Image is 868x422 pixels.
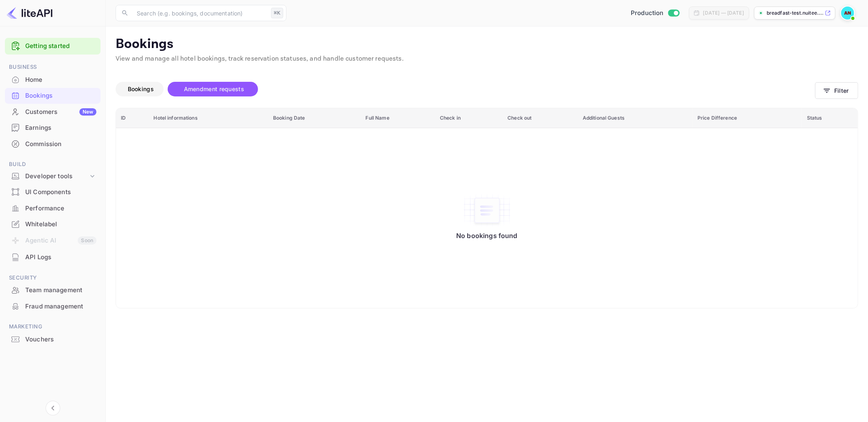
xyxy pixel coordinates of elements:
span: Build [5,160,101,169]
div: Team management [25,286,96,295]
div: UI Components [5,184,101,200]
th: Booking Date [268,108,361,128]
button: Filter [815,82,858,99]
span: Production [631,9,664,18]
div: New [79,108,96,116]
span: Security [5,273,101,282]
input: Search (e.g. bookings, documentation) [132,5,268,21]
a: Home [5,72,101,87]
span: Marketing [5,322,101,331]
div: Fraud management [5,299,101,315]
div: API Logs [5,249,101,265]
div: Vouchers [25,335,96,344]
th: Check in [435,108,503,128]
div: Team management [5,282,101,298]
div: Whitelabel [5,216,101,232]
div: Getting started [5,38,101,55]
th: ID [116,108,149,128]
a: Bookings [5,88,101,103]
div: Whitelabel [25,220,96,229]
a: Team management [5,282,101,297]
a: UI Components [5,184,101,199]
div: Performance [5,201,101,216]
a: Performance [5,201,101,216]
div: Earnings [5,120,101,136]
div: ⌘K [271,8,283,18]
div: account-settings tabs [116,82,815,96]
th: Price Difference [693,108,802,128]
a: Getting started [25,42,96,51]
div: Switch to Sandbox mode [627,9,682,18]
p: View and manage all hotel bookings, track reservation statuses, and handle customer requests. [116,54,858,64]
th: Hotel informations [149,108,268,128]
div: Customers [25,107,96,117]
span: Amendment requests [184,85,244,92]
table: booking table [116,108,858,308]
button: Collapse navigation [46,401,60,415]
a: Commission [5,136,101,151]
div: Vouchers [5,332,101,348]
p: No bookings found [456,232,518,240]
div: Home [5,72,101,88]
a: Earnings [5,120,101,135]
img: Abdelrahman Nasef [841,7,854,20]
div: Developer tools [5,169,101,184]
a: CustomersNew [5,104,101,119]
img: No bookings found [463,193,512,227]
th: Full Name [361,108,435,128]
div: API Logs [25,253,96,262]
div: Bookings [5,88,101,104]
a: Vouchers [5,332,101,347]
span: Bookings [128,85,154,92]
div: Developer tools [25,172,88,181]
a: Fraud management [5,299,101,314]
th: Additional Guests [578,108,693,128]
div: Bookings [25,91,96,101]
a: Whitelabel [5,216,101,232]
img: LiteAPI logo [7,7,52,20]
div: UI Components [25,188,96,197]
th: Status [802,108,858,128]
p: Bookings [116,36,858,52]
p: breadfast-test.nuitee.... [767,9,823,17]
div: Commission [5,136,101,152]
div: Home [25,75,96,85]
div: Fraud management [25,302,96,311]
div: CustomersNew [5,104,101,120]
div: Earnings [25,123,96,133]
a: API Logs [5,249,101,265]
div: [DATE] — [DATE] [703,9,744,17]
th: Check out [503,108,578,128]
div: Performance [25,204,96,213]
div: Commission [25,140,96,149]
span: Business [5,63,101,72]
